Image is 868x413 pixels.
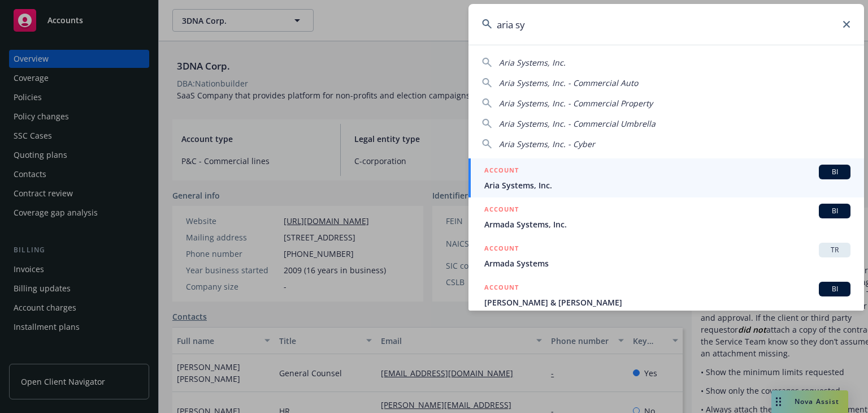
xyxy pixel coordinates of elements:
span: Aria Systems, Inc. - Cyber [499,139,595,149]
input: Search... [468,4,864,45]
span: Aria Systems, Inc. [484,179,850,191]
span: Aria Systems, Inc. [499,57,566,68]
h5: ACCOUNT [484,243,519,256]
h5: ACCOUNT [484,204,519,217]
span: [PERSON_NAME] & [PERSON_NAME] [484,296,850,308]
span: Aria Systems, Inc. - Commercial Umbrella [499,118,656,129]
span: Armada Systems, Inc. [484,218,850,230]
h5: ACCOUNT [484,165,519,178]
a: ACCOUNTBIAria Systems, Inc. [468,158,864,197]
span: BI [823,206,846,216]
h5: ACCOUNT [484,282,519,295]
span: BI [823,284,846,294]
span: Armada Systems [484,257,850,269]
span: Aria Systems, Inc. - Commercial Property [499,98,653,109]
span: BI [823,167,846,177]
a: ACCOUNTTRArmada Systems [468,236,864,276]
span: Aria Systems, Inc. - Commercial Auto [499,78,638,88]
a: ACCOUNTBI[PERSON_NAME] & [PERSON_NAME] [468,276,864,315]
span: TR [823,245,846,255]
a: ACCOUNTBIArmada Systems, Inc. [468,197,864,236]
